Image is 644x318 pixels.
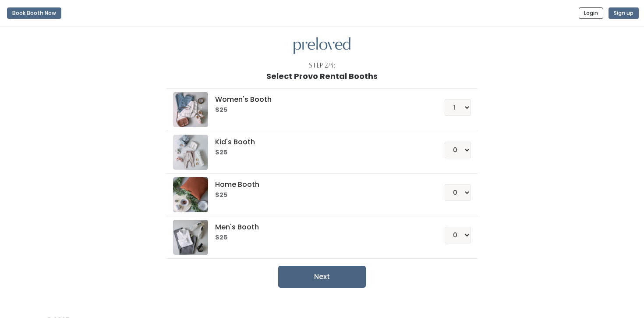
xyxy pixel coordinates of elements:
[215,223,423,231] h5: Men's Booth
[215,96,423,104] h5: Women's Booth
[7,4,61,23] a: Book Booth Now
[215,234,423,241] h6: $25
[173,135,208,170] img: preloved logo
[309,61,336,70] div: Step 2/4:
[266,72,378,81] h1: Select Provo Rental Booths
[7,7,61,19] button: Book Booth Now
[215,149,423,156] h6: $25
[278,266,366,288] button: Next
[215,181,423,189] h5: Home Booth
[173,220,208,255] img: preloved logo
[173,177,208,212] img: preloved logo
[609,7,639,19] button: Sign up
[215,107,423,114] h6: $25
[215,138,423,146] h5: Kid's Booth
[215,192,423,199] h6: $25
[173,92,208,127] img: preloved logo
[579,7,603,19] button: Login
[294,37,350,54] img: preloved logo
